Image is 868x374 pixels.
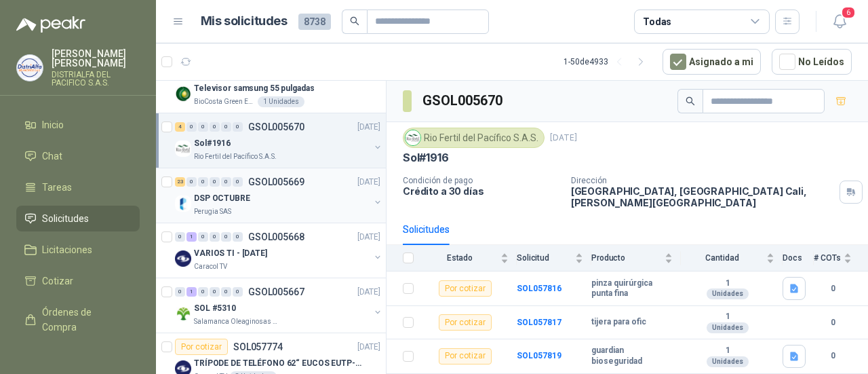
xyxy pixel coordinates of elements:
b: 1 [681,278,774,289]
span: Estado [422,253,498,263]
th: Solicitud [517,245,591,272]
span: Solicitudes [42,211,89,226]
b: 1 [681,345,774,356]
a: Chat [16,143,140,169]
p: Dirección [571,176,834,185]
a: 0 1 0 0 0 0 GSOL005668[DATE] Company LogoVARIOS TI - [DATE]Caracol TV [175,229,383,272]
b: 0 [814,316,852,329]
button: No Leídos [772,49,852,75]
span: 8738 [298,14,331,30]
a: SOL057819 [517,351,561,360]
p: Sol#1916 [403,151,449,165]
p: VARIOS TI - [DATE] [194,247,267,260]
b: 0 [814,350,852,362]
b: 1 [681,312,774,322]
div: Unidades [707,356,749,367]
a: Tareas [16,174,140,200]
p: [DATE] [550,132,577,145]
div: 1 - 50 de 4933 [564,51,652,73]
p: DSP OCTUBRE [194,192,250,205]
div: 0 [210,177,220,187]
p: [GEOGRAPHIC_DATA], [GEOGRAPHIC_DATA] Cali , [PERSON_NAME][GEOGRAPHIC_DATA] [571,185,834,208]
b: 0 [814,282,852,295]
p: Perugia SAS [194,206,231,217]
p: Condición de pago [403,176,560,185]
div: Por cotizar [175,339,228,355]
div: 23 [175,177,185,187]
a: 4 0 0 0 0 0 GSOL005670[DATE] Company LogoSol#1916Rio Fertil del Pacífico S.A.S. [175,119,383,162]
a: 0 1 0 0 0 0 GSOL005667[DATE] Company LogoSOL #5310Salamanca Oleaginosas SAS [175,284,383,327]
th: # COTs [814,245,868,272]
div: 0 [233,287,243,297]
span: Chat [42,149,62,164]
img: Company Logo [17,55,43,81]
span: Cantidad [681,253,764,263]
div: 0 [233,232,243,242]
a: 23 0 0 0 0 0 GSOL005669[DATE] Company LogoDSP OCTUBREPerugia SAS [175,174,383,217]
b: guardian bioseguridad [591,345,673,367]
b: SOL057817 [517,318,561,327]
span: Cotizar [42,274,73,288]
p: Salamanca Oleaginosas SAS [194,316,279,327]
th: Producto [591,245,681,272]
div: 1 Unidades [258,96,304,107]
div: 0 [210,232,220,242]
span: Inicio [42,117,64,132]
img: Company Logo [406,130,420,145]
b: tijera para ofic [591,317,646,328]
img: Logo peakr [16,16,85,33]
div: 0 [221,232,231,242]
a: Por adjudicarSOL057822[DATE] Company LogoTelevisor samsung 55 pulgadasBioCosta Green Energy S.A.S... [156,58,386,113]
div: Rio Fertil del Pacífico S.A.S. [403,128,545,148]
span: Licitaciones [42,242,92,257]
div: 1 [186,287,197,297]
div: 0 [221,122,231,132]
span: # COTs [814,253,841,263]
div: 0 [210,122,220,132]
span: Producto [591,253,662,263]
p: Caracol TV [194,261,227,272]
div: 0 [186,122,197,132]
img: Company Logo [175,141,191,157]
img: Company Logo [175,305,191,322]
span: Tareas [42,180,72,195]
p: Televisor samsung 55 pulgadas [194,82,315,95]
div: Unidades [707,288,749,299]
p: [PERSON_NAME] [PERSON_NAME] [52,49,140,68]
div: Todas [643,14,671,29]
img: Company Logo [175,250,191,267]
span: Órdenes de Compra [42,305,127,335]
p: GSOL005669 [248,177,304,187]
img: Company Logo [175,86,191,102]
p: BioCosta Green Energy S.A.S [194,96,255,107]
a: Inicio [16,112,140,138]
button: Asignado a mi [663,49,761,75]
div: Solicitudes [403,222,450,237]
span: search [686,96,695,106]
p: [DATE] [357,286,380,299]
h3: GSOL005670 [422,90,505,111]
span: Solicitud [517,253,572,263]
span: 6 [841,6,856,19]
div: Unidades [707,322,749,333]
b: pinza quirúrgica punta fina [591,278,673,299]
div: 0 [198,122,208,132]
a: Licitaciones [16,237,140,263]
button: 6 [827,10,852,34]
p: Rio Fertil del Pacífico S.A.S. [194,151,277,162]
div: 0 [233,177,243,187]
a: Solicitudes [16,206,140,231]
div: 0 [198,232,208,242]
h1: Mis solicitudes [201,12,288,31]
div: 1 [186,232,197,242]
a: Cotizar [16,268,140,294]
div: Por cotizar [439,348,492,364]
p: [DATE] [357,341,380,354]
img: Company Logo [175,195,191,212]
p: [DATE] [357,121,380,134]
p: Crédito a 30 días [403,185,560,197]
a: SOL057816 [517,284,561,293]
th: Estado [422,245,517,272]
